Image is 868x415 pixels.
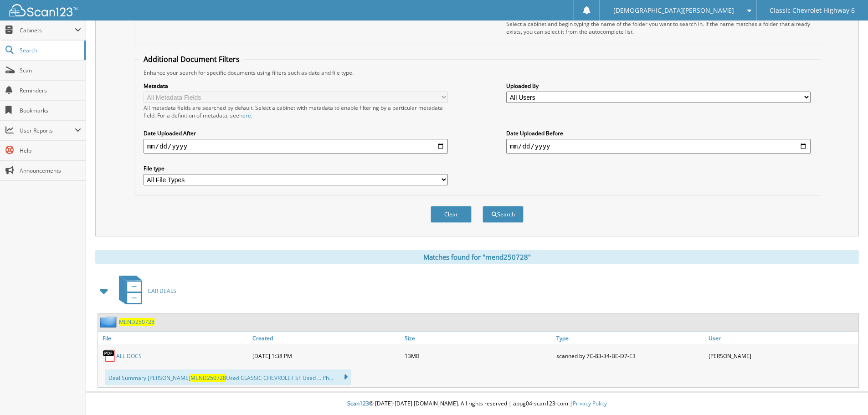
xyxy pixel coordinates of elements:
[20,87,81,94] span: Reminders
[148,287,176,295] span: CAR DEALS
[250,347,402,365] div: [DATE] 1:38 PM
[190,374,226,382] span: MEND250728
[822,371,868,415] iframe: Chat Widget
[86,393,868,415] div: © [DATE]-[DATE] [DOMAIN_NAME]. All rights reserved | appg04-scan123-com |
[20,67,81,74] span: Scan
[20,127,75,134] span: User Reports
[139,69,815,77] div: Enhance your search for specific documents using filters such as date and file type.
[144,164,448,172] label: File type
[144,82,448,90] label: Metadata
[105,369,351,385] div: Deal Summary [PERSON_NAME] Used CLASSIC CHEVROLET SF Used ... Ph...
[20,147,81,154] span: Help
[506,20,811,36] div: Select a cabinet and begin typing the name of the folder you want to search in. If the name match...
[554,347,706,365] div: scanned by 7C-83-34-BE-D7-E3
[116,352,142,360] a: ALL DOCS
[103,349,116,363] img: PDF.png
[144,129,448,137] label: Date Uploaded After
[483,206,524,223] button: Search
[95,250,859,264] div: Matches found for "mend250728"
[506,139,811,154] input: end
[119,318,154,326] a: MEND250728
[506,82,811,90] label: Uploaded By
[402,347,555,365] div: 13MB
[554,332,706,344] a: Type
[20,46,80,54] span: Search
[250,332,402,344] a: Created
[144,139,448,154] input: start
[347,400,369,407] span: Scan123
[20,167,81,174] span: Announcements
[770,8,855,13] span: Classic Chevrolet Highway 6
[613,8,734,13] span: [DEMOGRAPHIC_DATA][PERSON_NAME]
[431,206,472,223] button: Clear
[239,112,251,119] a: here
[402,332,555,344] a: Size
[139,54,244,64] legend: Additional Document Filters
[20,26,75,34] span: Cabinets
[706,347,858,365] div: [PERSON_NAME]
[573,400,607,407] a: Privacy Policy
[100,316,119,328] img: folder2.png
[20,107,81,114] span: Bookmarks
[113,273,176,309] a: CAR DEALS
[144,104,448,119] div: All metadata fields are searched by default. Select a cabinet with metadata to enable filtering b...
[706,332,858,344] a: User
[506,129,811,137] label: Date Uploaded Before
[98,332,250,344] a: File
[9,4,77,16] img: scan123-logo-white.svg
